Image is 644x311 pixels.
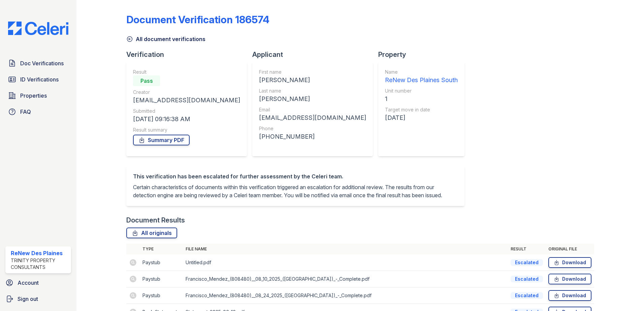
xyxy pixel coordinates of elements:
[508,244,546,254] th: Result
[133,135,190,145] a: Summary PDF
[20,59,64,67] span: Doc Verifications
[20,108,31,116] span: FAQ
[126,50,252,59] div: Verification
[133,114,240,124] div: [DATE] 09:16:38 AM
[133,127,240,133] div: Result summary
[140,287,183,304] td: Paystub
[385,75,458,85] div: ReNew Des Plaines South
[183,254,508,271] td: Untitled.pdf
[259,132,366,141] div: [PHONE_NUMBER]
[5,57,71,70] a: Doc Verifications
[3,22,74,35] img: CE_Logo_Blue-a8612792a0a2168367f1c8372b55b34899dd931a85d93a1a3d3e32e68fde9ad4.png
[140,244,183,254] th: Type
[126,215,185,225] div: Document Results
[252,50,378,59] div: Applicant
[133,108,240,114] div: Submitted
[183,287,508,304] td: Francisco_Mendez_(808480)__08_24_2025_([GEOGRAPHIC_DATA])_-_Complete.pdf
[378,50,470,59] div: Property
[140,271,183,287] td: Paystub
[133,172,458,180] div: This verification has been escalated for further assessment by the Celeri team.
[133,75,160,86] div: Pass
[548,274,591,284] a: Download
[259,113,366,123] div: [EMAIL_ADDRESS][DOMAIN_NAME]
[385,69,458,85] a: Name ReNew Des Plaines South
[20,92,47,100] span: Properties
[616,284,637,304] iframe: chat widget
[385,106,458,113] div: Target move in date
[546,244,594,254] th: Original file
[385,94,458,104] div: 1
[133,96,240,105] div: [EMAIL_ADDRESS][DOMAIN_NAME]
[133,183,458,199] p: Certain characteristics of documents within this verification triggered an escalation for additio...
[5,105,71,118] a: FAQ
[511,259,543,266] div: Escalated
[259,125,366,132] div: Phone
[5,73,71,86] a: ID Verifications
[385,113,458,123] div: [DATE]
[11,249,68,257] div: ReNew Des Plaines
[140,254,183,271] td: Paystub
[548,257,591,268] a: Download
[133,69,240,75] div: Result
[259,69,366,75] div: First name
[126,228,177,238] a: All originals
[5,89,71,102] a: Properties
[259,94,366,104] div: [PERSON_NAME]
[385,88,458,94] div: Unit number
[385,69,458,75] div: Name
[126,13,269,26] div: Document Verification 186574
[259,75,366,85] div: [PERSON_NAME]
[183,244,508,254] th: File name
[126,35,205,43] a: All document verifications
[511,276,543,282] div: Escalated
[259,106,366,113] div: Email
[259,88,366,94] div: Last name
[18,279,39,287] span: Account
[133,89,240,96] div: Creator
[11,257,68,271] div: Trinity Property Consultants
[3,276,74,289] a: Account
[18,295,38,303] span: Sign out
[3,292,74,306] a: Sign out
[20,75,59,83] span: ID Verifications
[548,290,591,301] a: Download
[511,292,543,299] div: Escalated
[183,271,508,287] td: Francisco_Mendez_(808480)__08_10_2025_([GEOGRAPHIC_DATA])_-_Complete.pdf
